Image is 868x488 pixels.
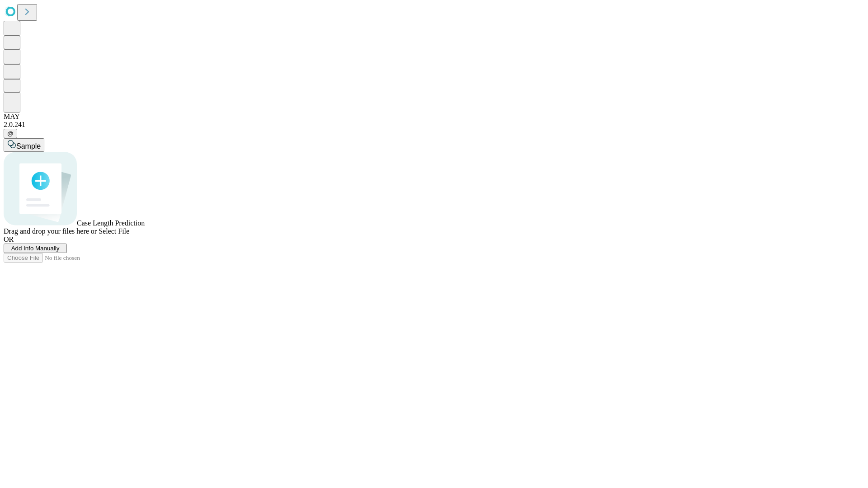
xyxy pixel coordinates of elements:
span: Drag and drop your files here or [4,227,97,235]
span: Case Length Prediction [77,219,145,227]
button: @ [4,129,17,138]
span: Sample [16,142,41,150]
span: Add Info Manually [11,245,60,252]
button: Add Info Manually [4,244,67,253]
span: OR [4,235,14,243]
span: @ [7,130,14,137]
button: Sample [4,138,44,152]
span: Select File [99,227,129,235]
div: 2.0.241 [4,121,864,129]
div: MAY [4,113,864,121]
